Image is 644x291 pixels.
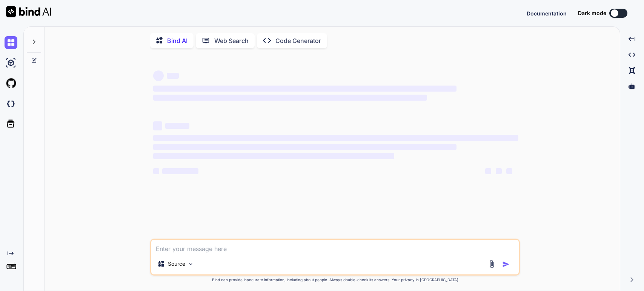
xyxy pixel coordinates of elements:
[153,95,427,101] span: ‌
[214,36,249,45] p: Web Search
[153,70,164,81] span: ‌
[485,168,491,174] span: ‌
[162,168,198,174] span: ‌
[153,121,162,130] span: ‌
[153,135,518,141] span: ‌
[5,57,17,69] img: ai-studio
[150,277,520,283] p: Bind can provide inaccurate information, including about people. Always double-check its answers....
[167,73,179,79] span: ‌
[153,86,456,92] span: ‌
[502,260,510,268] img: icon
[275,36,321,45] p: Code Generator
[167,36,188,45] p: Bind AI
[153,153,394,159] span: ‌
[5,77,17,90] img: githubLight
[6,6,51,17] img: Bind AI
[527,9,567,17] button: Documentation
[5,97,17,110] img: darkCloudIdeIcon
[496,168,502,174] span: ‌
[487,260,496,268] img: attachment
[527,10,567,17] span: Documentation
[153,144,456,150] span: ‌
[188,261,194,267] img: Pick Models
[153,168,159,174] span: ‌
[506,168,512,174] span: ‌
[165,123,189,129] span: ‌
[578,9,606,17] span: Dark mode
[168,260,185,268] p: Source
[5,36,17,49] img: chat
